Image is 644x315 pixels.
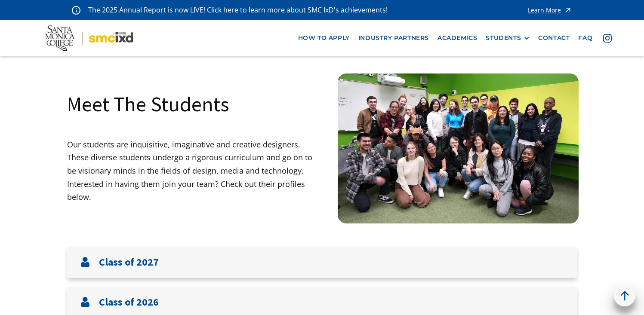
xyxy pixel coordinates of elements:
[528,7,561,13] div: Learn More
[99,256,159,269] h3: Class of 2027
[614,285,635,306] a: back to top
[486,34,530,42] div: STUDENTS
[338,73,579,223] img: Santa Monica College IxD Students engaging with industry
[433,30,481,46] a: Academics
[528,4,572,16] a: Learn More
[486,34,521,42] div: STUDENTS
[534,30,574,46] a: contact
[45,25,133,51] img: Santa Monica College - SMC IxD logo
[72,6,80,15] img: icon - information - alert
[80,297,90,307] img: User icon
[294,30,354,46] a: how to apply
[88,4,388,16] p: The 2025 Annual Report is now LIVE! Click here to learn more about SMC IxD's achievements!
[67,91,229,117] h1: Meet The Students
[603,34,612,43] img: icon - instagram
[574,30,597,46] a: faq
[67,138,322,204] p: Our students are inquisitive, imaginative and creative designers. These diverse students undergo ...
[99,296,159,309] h3: Class of 2026
[80,257,90,267] img: User icon
[354,30,433,46] a: industry partners
[564,4,572,16] img: icon - arrow - alert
